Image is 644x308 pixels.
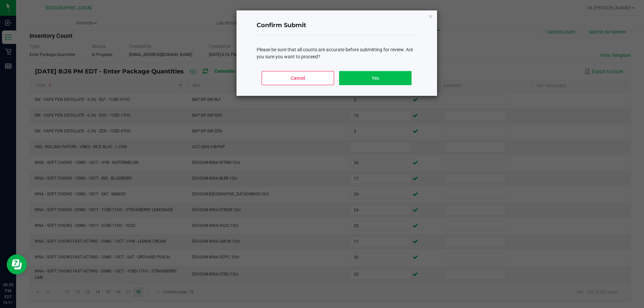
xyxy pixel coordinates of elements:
[428,12,433,20] button: Close
[339,71,411,85] button: Yes
[257,21,417,30] h4: Confirm Submit
[7,254,27,274] iframe: Resource center
[262,71,334,85] button: Cancel
[257,46,417,60] div: Please be sure that all counts are accurate before submitting for review. Are you sure you want t...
